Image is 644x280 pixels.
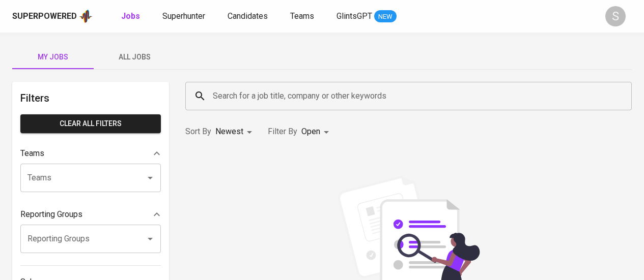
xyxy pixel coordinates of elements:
img: app logo [79,9,93,24]
span: Teams [290,11,314,21]
span: Open [301,127,320,136]
a: Teams [290,10,316,23]
p: Teams [20,147,44,160]
span: NEW [374,12,397,22]
span: All Jobs [100,51,169,64]
button: Clear All filters [20,114,161,133]
div: Reporting Groups [20,204,161,225]
button: Open [143,171,157,185]
div: Newest [215,122,256,141]
p: Sort By [185,126,211,138]
span: My Jobs [18,51,88,64]
p: Reporting Groups [20,208,82,221]
div: Teams [20,143,161,164]
a: Superpoweredapp logo [12,9,93,24]
b: Jobs [121,11,140,21]
div: S [605,6,626,26]
p: Filter By [268,126,297,138]
a: GlintsGPT NEW [337,10,397,23]
div: Open [301,122,332,141]
span: Candidates [228,11,268,21]
h6: Filters [20,90,161,106]
a: Superhunter [162,10,207,23]
div: Superpowered [12,11,77,22]
button: Open [143,232,157,246]
span: Superhunter [162,11,205,21]
span: Clear All filters [29,117,153,130]
p: Newest [215,126,243,138]
a: Candidates [228,10,270,23]
a: Jobs [121,10,142,23]
span: GlintsGPT [337,11,372,21]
